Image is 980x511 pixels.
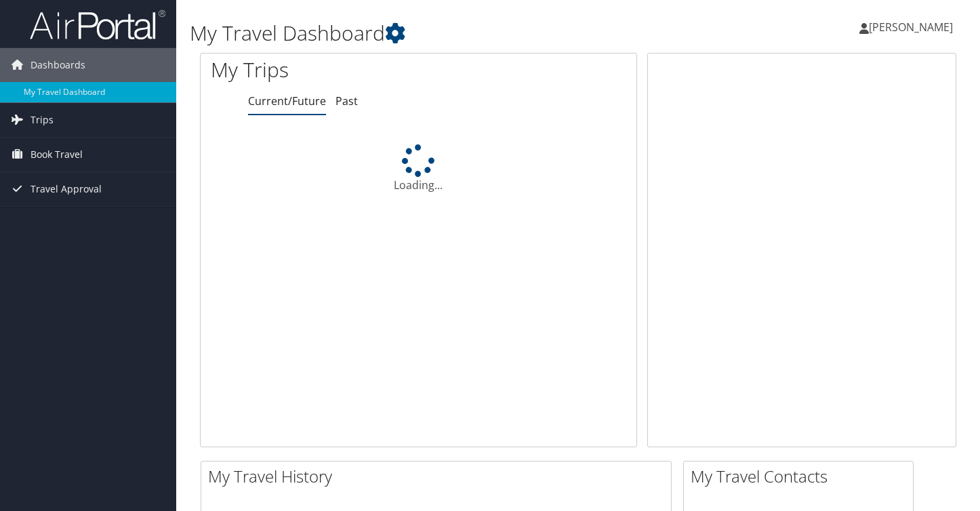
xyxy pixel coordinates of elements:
[335,94,358,108] a: Past
[201,144,636,193] div: Loading...
[691,465,913,488] h2: My Travel Contacts
[211,56,445,84] h1: My Trips
[859,7,966,47] a: [PERSON_NAME]
[30,9,165,41] img: airportal-logo.png
[30,138,83,171] span: Book Travel
[190,19,708,47] h1: My Travel Dashboard
[30,48,85,82] span: Dashboards
[30,103,54,137] span: Trips
[30,172,102,206] span: Travel Approval
[248,94,326,108] a: Current/Future
[208,465,671,488] h2: My Travel History
[869,20,953,35] span: [PERSON_NAME]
